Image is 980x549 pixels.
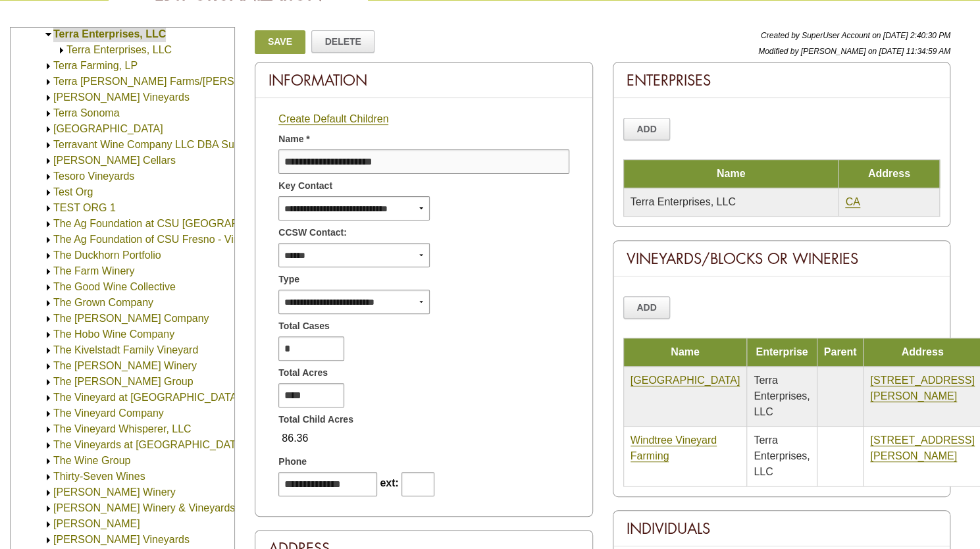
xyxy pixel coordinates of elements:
[53,28,166,39] a: Terra Enterprises, LLC
[53,107,120,118] a: Terra Sonoma
[53,249,161,261] a: The Duckhorn Portfolio
[278,319,330,333] span: Total Cases
[870,434,974,462] a: [STREET_ADDRESS][PERSON_NAME]
[43,77,53,87] img: Expand Terra Linda Farms/Coelho Farms
[53,360,197,371] a: The [PERSON_NAME] Winery
[43,267,53,276] img: Expand The Farm Winery
[66,44,172,55] a: Terra Enterprises, LLC
[278,455,307,469] span: Phone
[754,375,810,417] span: Terra Enterprises, LLC
[845,196,860,208] a: CA
[53,313,209,324] a: The [PERSON_NAME] Company
[278,413,353,427] span: Total Child Acres
[43,361,53,371] img: Expand The Lucas Winery
[43,346,53,355] img: Expand The Kivelstadt Family Vineyard
[278,273,299,286] span: Type
[53,518,140,529] a: [PERSON_NAME]
[43,172,53,182] img: Expand Tesoro Vineyards
[53,423,192,434] a: The Vineyard Whisperer, LLC
[43,30,53,39] img: Collapse Terra Enterprises, LLC
[57,45,66,55] img: Expand Terra Enterprises, LLC
[53,60,138,71] a: Terra Farming, LP
[43,235,53,245] img: Expand The Ag Foundation of CSU Fresno - Vineyard
[278,226,346,240] span: CCSW Contact:
[53,407,164,419] a: The Vineyard Company
[623,188,838,217] td: Terra Enterprises, LLC
[817,338,864,367] td: Parent
[43,456,53,466] img: Expand The Wine Group
[754,434,810,477] span: Terra Enterprises, LLC
[613,511,950,546] div: Individuals
[43,488,53,498] img: Expand Thomas Coyne Winery
[53,534,190,545] a: [PERSON_NAME] Vineyards
[43,203,53,213] img: Expand TEST ORG 1
[53,139,344,150] a: Terravant Wine Company LLC DBA Summerland Wine Brands
[43,393,53,403] img: Expand The Vineyard at Springfield
[43,504,53,513] img: Expand Thomas Fogarty Winery & Vineyards
[53,344,198,355] a: The Kivelstadt Family Vineyard
[623,338,747,367] td: Name
[43,535,53,545] img: Expand Thompson Vineyards
[53,439,245,450] a: The Vineyards at [GEOGRAPHIC_DATA]
[53,486,176,498] a: [PERSON_NAME] Winery
[53,91,190,103] a: [PERSON_NAME] Vineyards
[53,234,266,245] a: The Ag Foundation of CSU Fresno - Vineyard
[53,170,134,182] a: Tesoro Vineyards
[43,61,53,71] img: Expand Terra Farming, LP
[838,160,940,188] td: Address
[43,140,53,150] img: Expand Terravant Wine Company LLC DBA Summerland Wine Brands
[43,314,53,324] img: Expand The Hipp Company
[311,30,374,53] a: Delete
[278,179,332,193] span: Key Contact
[53,297,153,308] a: The Grown Company
[613,241,950,276] div: Vineyards/Blocks or Wineries
[53,471,145,482] a: Thirty-Seven Wines
[43,519,53,529] img: Expand Thomas Vineyards
[53,502,235,513] a: [PERSON_NAME] Winery & Vineyards
[43,188,53,197] img: Expand Test Org
[43,298,53,308] img: Expand The Grown Company
[43,472,53,482] img: Expand Thirty-Seven Wines
[43,377,53,387] img: Expand The Sheppard Group
[43,330,53,340] img: Expand The Hobo Wine Company
[53,186,93,197] a: Test Org
[53,281,176,292] a: The Good Wine Collective
[53,218,292,229] a: The Ag Foundation at CSU [GEOGRAPHIC_DATA]
[43,93,53,103] img: Expand Terra Meade Vineyards
[43,440,53,450] img: Expand The Vineyards at Rancho Encinar
[631,434,717,462] a: Windtree Vineyard Farming
[623,296,671,319] a: Add
[53,392,240,403] a: The Vineyard at [GEOGRAPHIC_DATA]
[255,30,305,54] a: Save
[870,375,974,402] a: [STREET_ADDRESS][PERSON_NAME]
[278,427,311,450] span: 86.36
[255,63,592,98] div: Information
[631,375,740,386] a: [GEOGRAPHIC_DATA]
[43,409,53,419] img: Expand The Vineyard Company
[43,251,53,261] img: Expand The Duckhorn Portfolio
[43,425,53,434] img: Expand The Vineyard Whisperer, LLC
[613,63,950,98] div: Enterprises
[623,118,671,140] a: Add
[278,113,388,125] a: Create Default Children
[53,376,193,387] a: The [PERSON_NAME] Group
[623,160,838,188] td: Name
[43,219,53,229] img: Expand The Ag Foundation at CSU Fresno
[380,477,398,488] span: ext:
[53,328,174,340] a: The Hobo Wine Company
[53,265,135,276] a: The Farm Winery
[53,455,130,466] a: The Wine Group
[43,124,53,134] img: Expand Terrano Napa Valley
[53,155,176,166] a: [PERSON_NAME] Cellars
[43,109,53,118] img: Expand Terra Sonoma
[747,338,817,367] td: Enterprise
[53,202,116,213] a: TEST ORG 1
[758,31,950,56] span: Created by SuperUser Account on [DATE] 2:40:30 PM Modified by [PERSON_NAME] on [DATE] 11:34:59 AM
[43,282,53,292] img: Expand The Good Wine Collective
[278,132,309,146] span: Name *
[43,156,53,166] img: Expand Terrill Cellars
[53,76,322,87] a: Terra [PERSON_NAME] Farms/[PERSON_NAME] Farms
[53,123,163,134] a: [GEOGRAPHIC_DATA]
[278,366,328,380] span: Total Acres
